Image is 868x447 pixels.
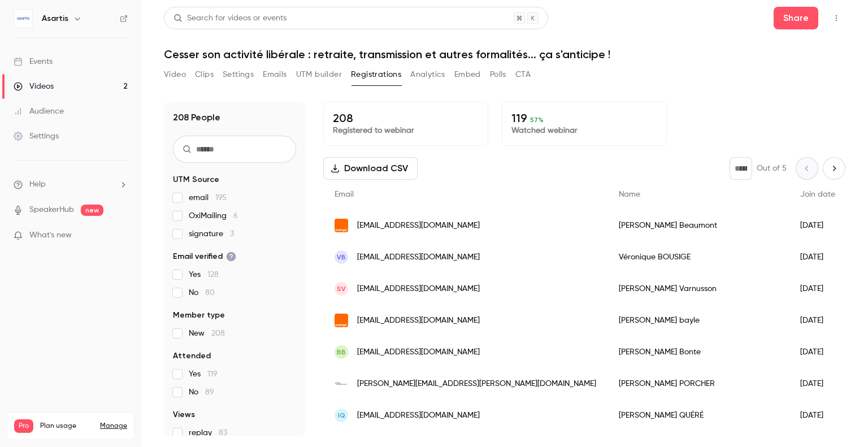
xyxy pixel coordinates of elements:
p: Watched webinar [511,125,657,136]
span: 195 [215,194,227,202]
span: UTM Source [173,174,219,185]
button: Emails [263,66,287,84]
div: [DATE] [789,368,847,400]
span: 83 [219,429,227,437]
span: Pro [14,419,33,433]
div: Audience [14,106,64,117]
span: [EMAIL_ADDRESS][DOMAIN_NAME] [357,251,480,263]
button: Settings [223,66,254,84]
div: [PERSON_NAME] bayle [607,305,789,336]
h1: Cesser son activité libérale : retraite, transmission et autres formalités... ça s'anticipe ! [164,47,845,61]
button: Video [164,66,186,84]
div: [PERSON_NAME] Varnusson [607,273,789,305]
button: Next page [823,157,845,180]
span: [EMAIL_ADDRESS][DOMAIN_NAME] [357,346,480,358]
span: [EMAIL_ADDRESS][DOMAIN_NAME] [357,283,480,295]
span: BB [337,347,346,357]
button: Analytics [410,66,445,84]
span: 128 [207,271,219,279]
span: No [189,387,214,398]
span: Member type [173,310,225,321]
button: Polls [490,66,506,84]
div: [PERSON_NAME] QUÉRÉ [607,400,789,431]
span: Email verified [173,251,236,262]
span: New [189,328,225,339]
span: SV [337,284,346,294]
span: [PERSON_NAME][EMAIL_ADDRESS][PERSON_NAME][DOMAIN_NAME] [357,378,596,390]
p: 119 [511,111,657,125]
img: Asartis [14,10,32,28]
div: [DATE] [789,210,847,241]
p: Registered to webinar [333,125,479,136]
button: Clips [195,66,214,84]
li: help-dropdown-opener [14,179,128,190]
div: Events [14,56,53,67]
button: CTA [515,66,531,84]
span: Plan usage [40,422,93,431]
a: Manage [100,422,127,431]
div: [PERSON_NAME] Beaumont [607,210,789,241]
iframe: Noticeable Trigger [114,231,128,241]
span: Yes [189,269,219,280]
h6: Asartis [42,13,68,24]
span: 208 [211,329,225,337]
button: Embed [454,66,481,84]
div: [DATE] [789,400,847,431]
span: 80 [205,289,215,297]
span: Name [619,190,640,198]
span: 6 [233,212,238,220]
p: Out of 5 [757,163,787,174]
span: [EMAIL_ADDRESS][DOMAIN_NAME] [357,315,480,327]
button: Registrations [351,66,401,84]
img: free.fr [335,377,348,390]
img: orange.fr [335,314,348,327]
span: 119 [207,370,218,378]
span: Help [29,179,46,190]
span: 3 [230,230,234,238]
span: Views [173,409,195,420]
span: Join date [800,190,835,198]
div: [PERSON_NAME] Bonte [607,336,789,368]
a: SpeakerHub [29,204,74,216]
div: Videos [14,81,54,92]
div: [DATE] [789,273,847,305]
button: Share [774,7,818,29]
div: [DATE] [789,241,847,273]
span: Yes [189,368,218,380]
div: [DATE] [789,305,847,336]
span: OxiMailing [189,210,238,222]
h1: 208 People [173,111,220,124]
span: replay [189,427,227,439]
span: [EMAIL_ADDRESS][DOMAIN_NAME] [357,410,480,422]
button: UTM builder [296,66,342,84]
div: [DATE] [789,336,847,368]
span: VB [337,252,346,262]
button: Download CSV [323,157,418,180]
span: email [189,192,227,203]
div: Véronique BOUSIGE [607,241,789,273]
button: Top Bar Actions [827,9,845,27]
span: IQ [338,410,345,420]
span: new [81,205,103,216]
span: 57 % [530,116,544,124]
span: 89 [205,388,214,396]
span: Attended [173,350,211,362]
span: No [189,287,215,298]
div: Settings [14,131,59,142]
span: [EMAIL_ADDRESS][DOMAIN_NAME] [357,220,480,232]
div: Search for videos or events [173,12,287,24]
span: Email [335,190,354,198]
div: [PERSON_NAME] PORCHER [607,368,789,400]
span: What's new [29,229,72,241]
img: orange.fr [335,219,348,232]
p: 208 [333,111,479,125]
span: signature [189,228,234,240]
